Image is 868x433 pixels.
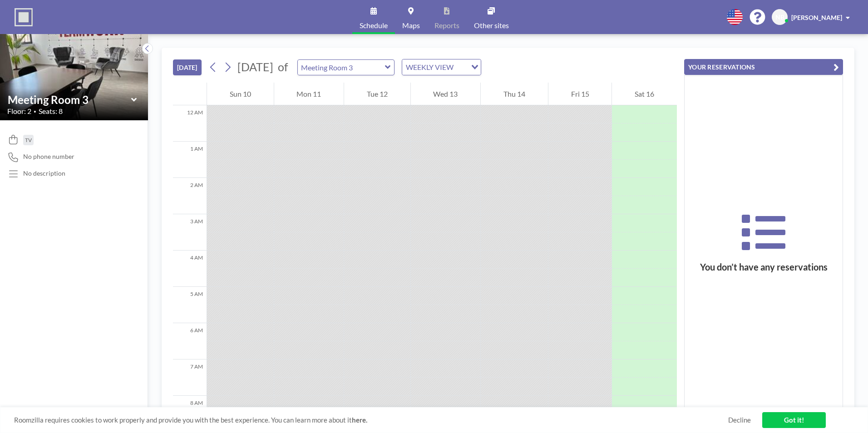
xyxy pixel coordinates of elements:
[173,287,207,323] div: 5 AM
[612,83,677,105] div: Sat 16
[173,359,207,396] div: 7 AM
[352,416,367,424] a: here.
[360,22,388,29] span: Schedule
[434,22,459,29] span: Reports
[474,22,509,29] span: Other sites
[791,14,842,21] span: [PERSON_NAME]
[728,416,751,424] a: Decline
[173,251,207,287] div: 4 AM
[15,8,33,26] img: organization-logo
[404,61,455,73] span: WEEKLY VIEW
[7,107,31,116] span: Floor: 2
[775,13,784,21] span: NB
[173,214,207,251] div: 3 AM
[402,22,420,29] span: Maps
[173,105,207,142] div: 12 AM
[298,60,385,75] input: Meeting Room 3
[481,83,548,105] div: Thu 14
[34,108,36,114] span: •
[14,416,728,424] span: Roomzilla requires cookies to work properly and provide you with the best experience. You can lea...
[23,153,74,161] span: No phone number
[274,83,344,105] div: Mon 11
[344,83,410,105] div: Tue 12
[684,59,843,75] button: YOUR RESERVATIONS
[173,142,207,178] div: 1 AM
[173,178,207,214] div: 2 AM
[762,412,826,428] a: Got it!
[237,60,273,74] span: [DATE]
[39,107,63,116] span: Seats: 8
[25,137,32,143] span: TV
[456,61,466,73] input: Search for option
[8,93,131,106] input: Meeting Room 3
[548,83,612,105] div: Fri 15
[173,396,207,432] div: 8 AM
[411,83,481,105] div: Wed 13
[402,59,481,75] div: Search for option
[685,261,843,273] h3: You don’t have any reservations
[173,59,202,75] button: [DATE]
[278,60,288,74] span: of
[23,169,65,177] div: No description
[173,323,207,359] div: 6 AM
[207,83,274,105] div: Sun 10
